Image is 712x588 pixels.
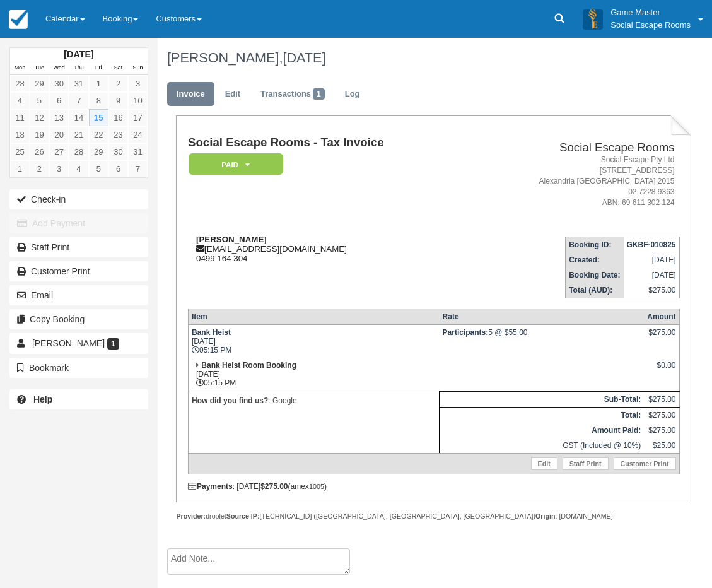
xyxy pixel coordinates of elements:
[192,396,268,405] strong: How did you find us?
[475,141,674,155] h2: Social Escape Rooms
[30,109,49,126] a: 12
[440,407,645,423] th: Total:
[189,153,283,175] em: Paid
[176,512,206,520] strong: Provider:
[188,358,439,391] td: [DATE] 05:15 PM
[192,394,436,407] p: : Google
[69,143,88,160] a: 28
[440,438,645,454] td: GST (Included @ 10%)
[644,391,679,407] td: $275.00
[108,75,128,92] a: 2
[30,126,49,143] a: 19
[624,268,680,283] td: [DATE]
[49,126,69,143] a: 20
[108,126,128,143] a: 23
[260,482,288,491] strong: $275.00
[49,92,69,109] a: 6
[30,143,49,160] a: 26
[30,61,49,75] th: Tue
[107,338,119,350] span: 1
[10,160,30,177] a: 1
[644,407,679,423] td: $275.00
[440,391,645,407] th: Sub-Total:
[9,237,148,257] a: Staff Print
[566,268,624,283] th: Booking Date:
[188,136,470,150] h1: Social Escape Rooms - Tax Invoice
[128,126,148,143] a: 24
[196,235,267,244] strong: [PERSON_NAME]
[89,75,108,92] a: 1
[69,92,88,109] a: 7
[336,82,370,107] a: Log
[108,143,128,160] a: 30
[69,61,88,75] th: Thu
[9,309,148,329] button: Copy Booking
[128,109,148,126] a: 17
[9,285,148,305] button: Email
[624,252,680,268] td: [DATE]
[192,328,231,337] strong: Bank Heist
[89,61,108,75] th: Fri
[10,75,30,92] a: 28
[251,82,334,107] a: Transactions1
[313,88,325,100] span: 1
[188,235,470,263] div: [EMAIL_ADDRESS][DOMAIN_NAME] 0499 164 304
[216,82,250,107] a: Edit
[624,283,680,298] td: $275.00
[49,143,69,160] a: 27
[440,309,645,324] th: Rate
[583,9,603,29] img: A3
[566,252,624,268] th: Created:
[226,512,260,520] strong: Source IP:
[10,143,30,160] a: 25
[176,512,691,521] div: droplet [TECHNICAL_ID] ([GEOGRAPHIC_DATA], [GEOGRAPHIC_DATA], [GEOGRAPHIC_DATA]) : [DOMAIN_NAME]
[188,153,279,176] a: Paid
[188,482,233,491] strong: Payments
[563,457,609,470] a: Staff Print
[443,328,489,337] strong: Participants
[128,61,148,75] th: Sun
[167,50,682,66] h1: [PERSON_NAME],
[440,423,645,438] th: Amount Paid:
[69,109,88,126] a: 14
[89,126,108,143] a: 22
[128,143,148,160] a: 31
[610,6,691,19] p: Game Master
[30,92,49,109] a: 5
[9,10,28,29] img: checkfront-main-nav-mini-logo.png
[10,109,30,126] a: 11
[69,75,88,92] a: 31
[49,160,69,177] a: 3
[283,50,325,66] span: [DATE]
[10,126,30,143] a: 18
[128,75,148,92] a: 3
[89,92,108,109] a: 8
[108,61,128,75] th: Sat
[644,309,679,324] th: Amount
[10,61,30,75] th: Mon
[9,358,148,378] button: Bookmark
[33,394,52,404] b: Help
[531,457,557,470] a: Edit
[69,126,88,143] a: 21
[188,482,680,491] div: : [DATE] (amex )
[440,324,645,358] td: 5 @ $55.00
[64,49,93,59] strong: [DATE]
[644,423,679,438] td: $275.00
[188,309,439,324] th: Item
[10,92,30,109] a: 4
[647,361,675,380] div: $0.00
[535,512,555,520] strong: Origin
[9,333,148,353] a: [PERSON_NAME] 1
[49,75,69,92] a: 30
[49,61,69,75] th: Wed
[69,160,88,177] a: 4
[89,160,108,177] a: 5
[610,19,691,32] p: Social Escape Rooms
[188,324,439,358] td: [DATE] 05:15 PM
[89,109,108,126] a: 15
[627,240,676,249] strong: GKBF-010825
[644,438,679,454] td: $25.00
[128,160,148,177] a: 7
[9,389,148,409] a: Help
